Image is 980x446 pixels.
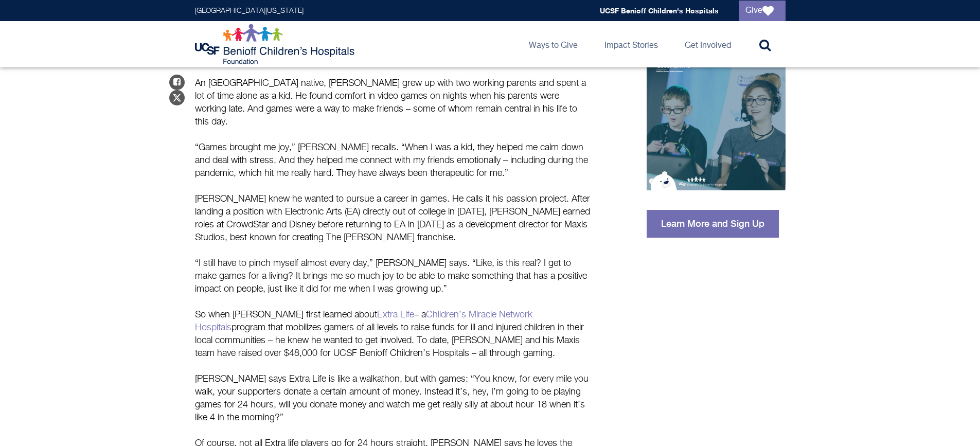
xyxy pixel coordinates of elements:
p: [PERSON_NAME] knew he wanted to pursue a career in games. He calls it his passion project. After ... [195,193,591,244]
a: Get Involved [676,21,739,67]
p: An [GEOGRAPHIC_DATA] native, [PERSON_NAME] grew up with two working parents and spent a lot of ti... [195,77,591,129]
img: Logo for UCSF Benioff Children's Hospitals Foundation [195,24,357,65]
p: [PERSON_NAME] says Extra Life is like a walkathon, but with games: “You know, for every mile you ... [195,373,591,424]
a: Give [739,1,786,21]
img: Join us for Extra Life [647,51,786,190]
p: “Games brought me joy,” [PERSON_NAME] recalls. “When I was a kid, they helped me calm down and de... [195,141,591,180]
a: Impact Stories [596,21,666,67]
a: Ways to Give [521,21,586,67]
a: UCSF Benioff Children's Hospitals [600,6,719,15]
p: So when [PERSON_NAME] first learned about – a program that mobilizes gamers of all levels to rais... [195,309,591,360]
a: Extra Life [377,310,414,319]
a: Children’s Miracle Network Hospitals [195,310,532,332]
a: Learn More and Sign Up [647,210,779,238]
p: “I still have to pinch myself almost every day,” [PERSON_NAME] says. “Like, is this real? I get t... [195,257,591,296]
a: [GEOGRAPHIC_DATA][US_STATE] [195,7,304,14]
